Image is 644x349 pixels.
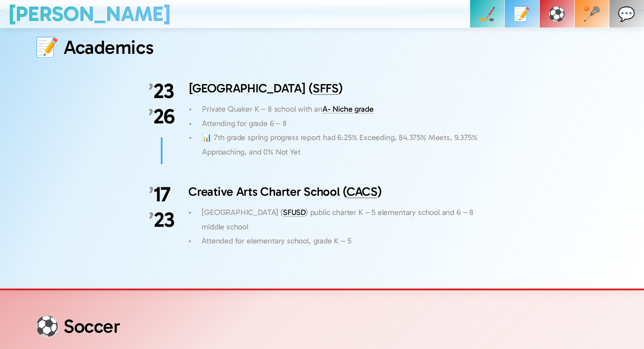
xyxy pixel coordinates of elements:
span: 26 [153,104,175,129]
span: ’ [149,104,153,129]
h3: Creative Arts Charter School ( ) [188,183,495,200]
p: Attending for grade 6 – 8 [202,116,495,130]
span: ’ [149,182,154,207]
a: [PERSON_NAME] [9,1,171,26]
p: 📊 7th grade spring progress report had 6.25% Exceeding, 84.375% Meets, 9.375% Approaching, and 0%... [202,130,495,159]
a: CACS [347,184,378,199]
span: 23 [153,78,174,103]
a: SFFS [313,81,339,95]
a: SFUSD [283,208,305,217]
p: Private Quaker K – 8 school with an [202,102,495,116]
p: Attended for elementary school, grade K – 5 [202,234,495,248]
h1: 📝 Academics [35,36,153,59]
span: 17 [153,182,170,207]
span: ’ [149,78,153,103]
p: [GEOGRAPHIC_DATA] ( ) public charter K – 5 elementary school and 6 – 8 middle school [202,205,495,234]
h3: [GEOGRAPHIC_DATA] ( ) [189,80,495,97]
span: ’ [149,207,154,232]
a: A- Niche grade [322,104,373,114]
span: 23 [153,207,174,232]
